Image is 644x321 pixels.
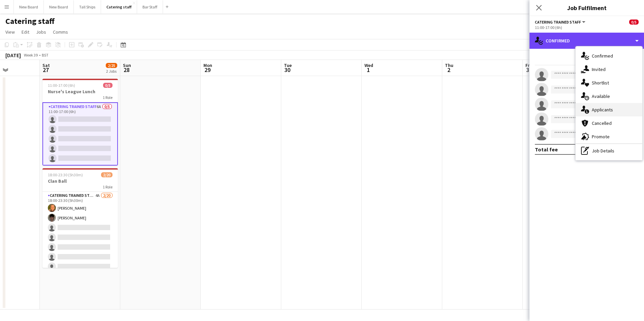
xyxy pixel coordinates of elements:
h3: Clan Ball [42,178,118,184]
app-card-role: Catering trained staff6A0/511:00-17:00 (6h) [42,102,118,166]
a: Comms [50,28,71,36]
div: BST [42,52,49,58]
span: 3 [524,66,531,74]
span: View [5,29,15,35]
span: Mon [203,62,212,68]
div: Job Details [576,144,642,157]
div: Invited [576,63,642,76]
div: Total fee [535,146,558,153]
div: Cancelled [576,116,642,130]
span: Comms [53,29,68,35]
span: Tue [284,62,292,68]
span: 2/25 [106,63,117,68]
span: 18:00-23:30 (5h30m) [48,172,83,177]
span: Catering trained staff [535,20,581,25]
div: 11:00-17:00 (6h) [535,25,639,30]
a: Jobs [33,28,49,36]
a: View [3,28,18,36]
span: 2 [444,66,453,74]
button: Catering staff [101,0,137,13]
span: 1 Role [103,184,112,189]
button: Bar Staff [137,0,163,13]
span: Sat [42,62,50,68]
div: Confirmed [529,33,644,49]
span: 0/5 [103,83,112,88]
span: Fri [525,62,531,68]
span: 30 [283,66,292,74]
div: Shortlist [576,76,642,90]
span: Week 39 [22,52,39,58]
button: New Board [14,0,44,13]
span: 11:00-17:00 (6h) [48,83,75,88]
span: 1 [363,66,373,74]
div: Applicants [576,103,642,116]
button: Catering trained staff [535,20,586,25]
app-job-card: 18:00-23:30 (5h30m)2/20Clan Ball1 RoleCatering trained staff4A2/2018:00-23:30 (5h30m)[PERSON_NAME... [42,168,118,268]
span: 29 [202,66,212,74]
app-job-card: 11:00-17:00 (6h)0/5Nurse's League Lunch1 RoleCatering trained staff6A0/511:00-17:00 (6h) [42,79,118,166]
span: 27 [41,66,50,74]
button: New Board [44,0,74,13]
button: Tall Ships [74,0,101,13]
span: Wed [364,62,373,68]
span: Thu [445,62,453,68]
div: [DATE] [5,52,21,59]
h1: Catering staff [5,16,55,26]
span: 28 [122,66,131,74]
div: 2 Jobs [106,69,117,74]
span: 1 Role [103,95,112,100]
h3: Job Fulfilment [529,3,644,12]
a: Edit [19,28,32,36]
span: Edit [22,29,29,35]
span: 0/5 [629,20,639,25]
div: Promote [576,130,642,143]
h3: Nurse's League Lunch [42,88,118,95]
span: Sun [123,62,131,68]
div: Confirmed [576,49,642,63]
span: 2/20 [101,172,112,177]
div: Available [576,90,642,103]
span: Jobs [36,29,46,35]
